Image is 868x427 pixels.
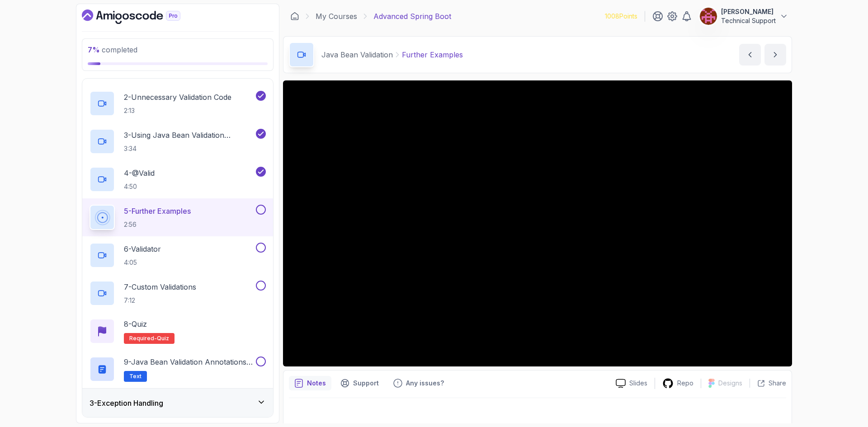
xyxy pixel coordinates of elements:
button: 9-Java Bean Validation Annotations Cheat SheetText [90,357,266,382]
p: Notes [307,379,326,388]
p: [PERSON_NAME] [721,7,776,16]
a: Repo [655,378,701,389]
button: Support button [335,376,384,390]
button: Share [750,379,786,388]
p: 5 - Further Examples [124,206,191,216]
a: Dashboard [82,9,201,24]
button: Feedback button [388,376,449,390]
p: 7 - Custom Validations [124,282,196,292]
button: next content [764,44,786,66]
a: Slides [609,379,655,388]
span: quiz [157,335,169,342]
button: notes button [289,376,331,390]
p: Technical Support [721,16,776,25]
p: Slides [629,379,647,388]
p: Advanced Spring Boot [373,11,451,22]
span: Required- [129,335,157,342]
button: user profile image[PERSON_NAME]Technical Support [699,7,788,25]
p: 1008 Points [605,12,637,21]
p: Java Bean Validation [321,49,393,60]
p: 2:13 [124,106,231,115]
button: 2-Unnecessary Validation Code2:13 [90,91,266,116]
button: 4-@Valid4:50 [90,167,266,192]
p: Support [353,379,379,388]
p: Further Examples [402,49,463,60]
p: 4 - @Valid [124,168,155,178]
h3: 3 - Exception Handling [90,398,163,408]
p: 4:05 [124,258,161,267]
span: Text [129,373,142,380]
p: 4:50 [124,182,155,191]
p: Designs [718,379,742,388]
p: 9 - Java Bean Validation Annotations Cheat Sheet [124,357,254,367]
button: 3-Using Java Bean Validation Annotations3:34 [90,129,266,154]
p: 6 - Validator [124,244,161,254]
p: 2:56 [124,220,191,229]
p: 2 - Unnecessary Validation Code [124,92,231,103]
button: 7-Custom Validations7:12 [90,281,266,306]
button: 3-Exception Handling [82,389,273,418]
button: 8-QuizRequired-quiz [90,319,266,344]
span: completed [88,45,137,54]
p: 7:12 [124,296,196,305]
p: Share [769,379,786,388]
a: Dashboard [290,12,299,21]
button: previous content [739,44,761,66]
p: 8 - Quiz [124,319,147,329]
a: My Courses [316,11,357,22]
span: 7 % [88,45,100,54]
button: 5-Further Examples2:56 [90,205,266,230]
p: 3:34 [124,144,254,153]
iframe: 5 - Further Examples [283,80,792,366]
button: 6-Validator4:05 [90,243,266,268]
p: 3 - Using Java Bean Validation Annotations [124,130,254,141]
p: Repo [677,379,693,388]
img: user profile image [700,8,717,25]
p: Any issues? [406,379,444,388]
